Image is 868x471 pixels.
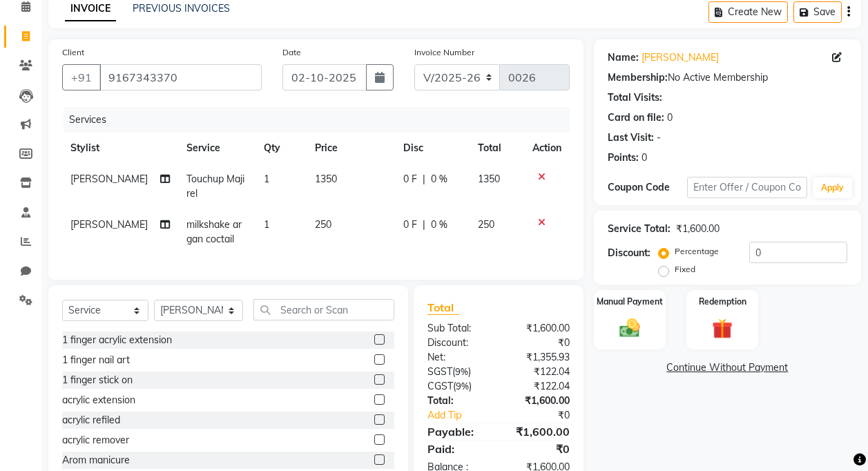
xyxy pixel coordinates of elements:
[395,133,469,164] th: Disc
[62,433,129,448] div: acrylic remover
[62,373,133,387] div: 1 finger stick on
[455,366,468,377] span: 9%
[706,316,739,342] img: _gift.svg
[417,365,499,379] div: ( )
[253,299,394,320] input: Search or Scan
[417,336,499,350] div: Discount:
[499,350,580,365] div: ₹1,355.93
[62,453,130,468] div: Arom manicure
[70,173,148,185] span: [PERSON_NAME]
[676,222,720,236] div: ₹1,600.00
[307,133,396,164] th: Price
[423,218,425,232] span: |
[608,222,671,236] div: Service Total:
[667,110,673,125] div: 0
[608,50,639,65] div: Name:
[470,133,524,164] th: Total
[417,350,499,365] div: Net:
[478,218,494,231] span: 250
[642,50,719,65] a: [PERSON_NAME]
[657,131,661,145] div: -
[608,246,650,260] div: Discount:
[414,46,474,59] label: Invoice Number
[608,131,654,145] div: Last Visit:
[608,180,688,195] div: Coupon Code
[62,333,172,347] div: 1 finger acrylic extension
[431,172,447,186] span: 0 %
[427,380,453,392] span: CGST
[427,365,452,378] span: SGST
[699,296,746,308] label: Redemption
[597,361,858,375] a: Continue Without Payment
[417,321,499,336] div: Sub Total:
[417,379,499,394] div: ( )
[642,151,647,165] div: 0
[70,218,148,231] span: [PERSON_NAME]
[178,133,255,164] th: Service
[708,1,788,23] button: Create New
[403,172,417,186] span: 0 F
[675,263,695,276] label: Fixed
[687,177,807,198] input: Enter Offer / Coupon Code
[675,245,719,258] label: Percentage
[62,133,178,164] th: Stylist
[597,296,663,308] label: Manual Payment
[186,173,244,200] span: Touchup Majirel
[608,70,847,85] div: No Active Membership
[499,379,580,394] div: ₹122.04
[499,423,580,440] div: ₹1,600.00
[793,1,842,23] button: Save
[499,441,580,457] div: ₹0
[499,365,580,379] div: ₹122.04
[423,172,425,186] span: |
[427,300,459,315] span: Total
[813,177,852,198] button: Apply
[255,133,307,164] th: Qty
[133,2,230,15] a: PREVIOUS INVOICES
[512,408,580,423] div: ₹0
[62,393,135,407] div: acrylic extension
[282,46,301,59] label: Date
[315,173,337,185] span: 1350
[62,413,120,427] div: acrylic refiled
[608,70,668,85] div: Membership:
[524,133,570,164] th: Action
[608,151,639,165] div: Points:
[62,353,130,367] div: 1 finger nail art
[417,423,499,440] div: Payable:
[403,218,417,232] span: 0 F
[64,107,580,133] div: Services
[608,90,662,105] div: Total Visits:
[456,381,469,392] span: 9%
[62,46,84,59] label: Client
[417,394,499,408] div: Total:
[478,173,500,185] span: 1350
[99,64,262,90] input: Search by Name/Mobile/Email/Code
[499,394,580,408] div: ₹1,600.00
[499,336,580,350] div: ₹0
[608,110,664,125] div: Card on file:
[62,64,101,90] button: +91
[431,218,447,232] span: 0 %
[186,218,242,245] span: milkshake argan coctail
[264,218,269,231] span: 1
[264,173,269,185] span: 1
[417,441,499,457] div: Paid:
[613,316,646,340] img: _cash.svg
[315,218,331,231] span: 250
[499,321,580,336] div: ₹1,600.00
[417,408,512,423] a: Add Tip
